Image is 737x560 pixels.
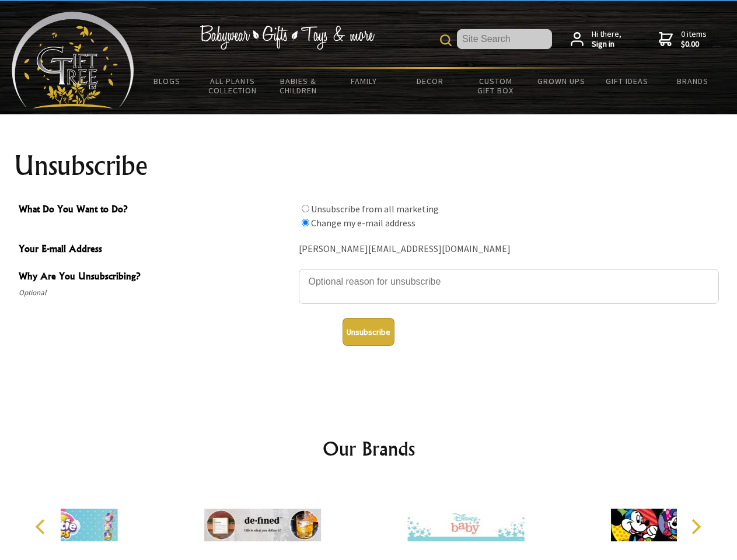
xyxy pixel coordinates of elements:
label: Change my e-mail address [311,217,415,229]
a: Hi there,Sign in [571,29,621,50]
h2: Our Brands [23,435,714,463]
a: BLOGS [134,69,200,93]
a: 0 items$0.00 [659,29,707,50]
span: What Do You Want to Do? [19,202,293,219]
button: Previous [29,514,55,540]
label: Unsubscribe from all marketing [311,203,439,215]
input: Site Search [457,29,552,49]
input: What Do You Want to Do? [302,205,309,212]
textarea: Why Are You Unsubscribing? [299,269,719,304]
input: What Do You Want to Do? [302,219,309,226]
a: Custom Gift Box [463,69,529,103]
strong: $0.00 [681,39,707,50]
img: Babyware - Gifts - Toys and more... [12,12,134,108]
span: Your E-mail Address [19,242,293,258]
a: Grown Ups [528,69,594,93]
h1: Unsubscribe [14,152,724,180]
span: Why Are You Unsubscribing? [19,269,293,286]
img: Babywear - Gifts - Toys & more [200,25,375,50]
img: product search [440,34,452,46]
a: Family [331,69,397,93]
a: Brands [660,69,726,93]
a: Gift Ideas [594,69,660,93]
button: Next [683,514,708,540]
a: All Plants Collection [200,69,266,103]
span: Optional [19,286,293,300]
strong: Sign in [592,39,621,50]
button: Unsubscribe [343,318,394,346]
a: Decor [397,69,463,93]
a: Babies & Children [266,69,331,103]
div: [PERSON_NAME][EMAIL_ADDRESS][DOMAIN_NAME] [299,240,719,258]
span: 0 items [681,29,707,50]
span: Hi there, [592,29,621,50]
